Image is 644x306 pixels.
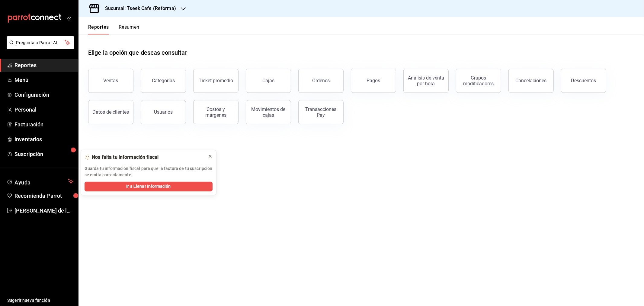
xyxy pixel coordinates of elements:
[456,69,501,93] button: Grupos modificadores
[246,69,291,93] a: Cajas
[193,100,239,124] button: Costos y márgenes
[88,69,133,93] button: Ventas
[193,69,239,93] button: Ticket promedio
[312,78,330,83] div: Órdenes
[302,106,340,118] div: Transacciones Pay
[93,109,129,115] div: Datos de clientes
[14,192,73,200] span: Recomienda Parrot
[85,182,213,191] button: Ir a Llenar Información
[85,154,203,161] div: 🫥 Nos falta tu información fiscal
[100,5,176,12] h3: Sucursal: Tseek Cafe (Reforma)
[141,69,186,93] button: Categorías
[367,78,380,83] div: Pagos
[14,135,73,143] span: Inventarios
[250,106,287,118] div: Movimientos de cajas
[85,165,213,178] p: Guarda tu información fiscal para que la factura de tu suscripción se emita correctamente.
[199,78,233,83] div: Ticket promedio
[571,78,596,83] div: Descuentos
[66,16,71,21] button: open_drawer_menu
[88,24,139,34] div: navigation tabs
[7,297,73,304] span: Sugerir nueva función
[14,61,73,69] span: Reportes
[14,91,73,99] span: Configuración
[351,69,396,93] button: Pagos
[7,36,74,49] button: Pregunta a Parrot AI
[508,69,554,93] button: Cancelaciones
[407,75,445,86] div: Análisis de venta por hora
[104,78,118,83] div: Ventas
[246,100,291,124] button: Movimientos de cajas
[126,183,171,190] span: Ir a Llenar Información
[298,69,344,93] button: Órdenes
[460,75,497,86] div: Grupos modificadores
[561,69,606,93] button: Descuentos
[298,100,344,124] button: Transacciones Pay
[262,77,275,84] div: Cajas
[516,78,547,83] div: Cancelaciones
[16,40,65,46] span: Pregunta a Parrot AI
[14,150,73,158] span: Suscripción
[88,100,133,124] button: Datos de clientes
[141,100,186,124] button: Usuarios
[14,76,73,84] span: Menú
[154,109,173,115] div: Usuarios
[14,207,73,215] span: [PERSON_NAME] de la [PERSON_NAME]
[197,106,235,118] div: Costos y márgenes
[403,69,449,93] button: Análisis de venta por hora
[4,44,74,50] a: Pregunta a Parrot AI
[88,48,187,57] h1: Elige la opción que deseas consultar
[14,178,66,185] span: Ayuda
[119,24,139,34] button: Resumen
[14,120,73,129] span: Facturación
[152,78,175,83] div: Categorías
[14,106,73,114] span: Personal
[88,24,109,34] button: Reportes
